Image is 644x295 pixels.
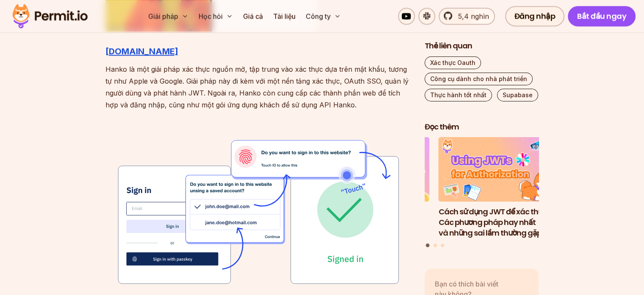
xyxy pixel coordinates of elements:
[105,46,178,56] a: [DOMAIN_NAME]
[425,89,492,101] a: Thực hành tốt nhất
[243,12,263,20] font: Giá cả
[497,89,538,101] a: Supabase
[514,11,556,21] font: Đăng nhập
[425,138,539,249] div: Bài viết
[145,8,192,25] button: Giải pháp
[458,12,489,20] font: 5,4 nghìn
[430,59,475,66] font: Xác thực Oauth
[105,65,409,109] font: Hanko là một giải pháp xác thực nguồn mở, tập trung vào xác thực dựa trên mật khẩu, tương tự như ...
[302,8,344,25] button: Công ty
[315,138,429,202] img: Hướng dẫn về Token Người sở hữu: JWT so với Token Không rõ ràng
[425,73,533,85] a: Công cụ dành cho nhà phát triển
[577,11,626,21] font: Bắt đầu ngay
[441,244,444,247] button: Chuyển đến trang trình bày 3
[195,8,236,25] button: Học hỏi
[439,8,495,25] a: 5,4 nghìn
[273,12,296,20] font: Tài liệu
[199,12,223,20] font: Học hỏi
[315,138,429,239] li: 3 trong 3
[270,8,299,25] a: Tài liệu
[439,206,548,238] font: Cách sử dụng JWT để xác thực: Các phương pháp hay nhất và những sai lầm thường gặp
[425,121,459,132] font: Đọc thêm
[430,75,527,82] font: Công cụ dành cho nhà phát triển
[439,138,553,202] img: Cách sử dụng JWT để xác thực: Các phương pháp hay nhất và những sai lầm thường gặp
[425,40,472,51] font: Thẻ liên quan
[568,6,636,26] a: Bắt đầu ngay
[430,91,486,98] font: Thực hành tốt nhất
[306,12,331,20] font: Công ty
[148,12,178,20] font: Giải pháp
[434,244,437,247] button: Chuyển đến slide 2
[439,138,553,239] a: Cách sử dụng JWT để xác thực: Các phương pháp hay nhất và những sai lầm thường gặpCách sử dụng JW...
[426,244,430,247] button: Chuyển đến slide 1
[240,8,266,25] a: Giá cả
[439,138,553,239] li: 1 trong 3
[425,56,481,69] a: Xác thực Oauth
[8,2,91,31] img: Logo giấy phép
[503,91,533,98] font: Supabase
[505,6,565,26] a: Đăng nhập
